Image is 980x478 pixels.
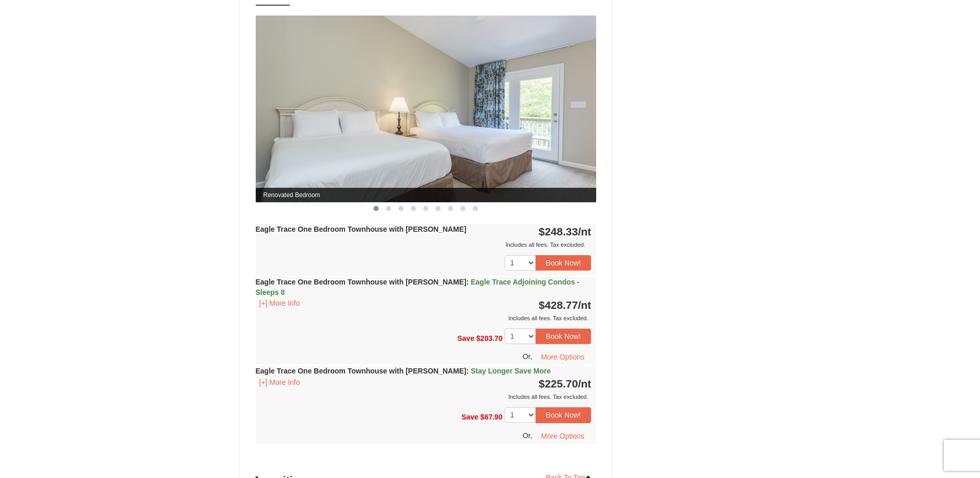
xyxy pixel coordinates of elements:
[536,328,592,344] button: Book Now!
[461,413,478,421] span: Save
[523,352,533,361] span: Or,
[466,278,469,286] span: :
[534,428,591,444] button: More Options
[256,16,597,202] img: Renovated Bedroom
[256,278,580,296] span: Eagle Trace Adjoining Condos - Sleeps 8
[523,431,533,439] span: Or,
[256,313,592,323] div: Includes all fees. Tax excluded.
[256,367,551,375] strong: Eagle Trace One Bedroom Townhouse with [PERSON_NAME]
[539,226,592,237] strong: $248.33
[256,377,304,388] button: [+] More Info
[480,413,503,421] span: $67.90
[256,225,466,233] strong: Eagle Trace One Bedroom Townhouse with [PERSON_NAME]
[471,367,551,375] span: Stay Longer Save More
[536,407,592,423] button: Book Now!
[256,188,597,202] span: Renovated Bedroom
[256,297,304,309] button: [+] More Info
[578,299,592,311] span: /nt
[256,240,592,250] div: Includes all fees. Tax excluded.
[534,349,591,365] button: More Options
[256,278,580,296] strong: Eagle Trace One Bedroom Townhouse with [PERSON_NAME]
[466,367,469,375] span: :
[578,378,592,390] span: /nt
[256,392,592,402] div: Includes all fees. Tax excluded.
[457,334,474,342] span: Save
[578,226,592,237] span: /nt
[476,334,503,342] span: $203.70
[539,299,578,311] span: $428.77
[536,255,592,271] button: Book Now!
[539,378,578,390] span: $225.70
